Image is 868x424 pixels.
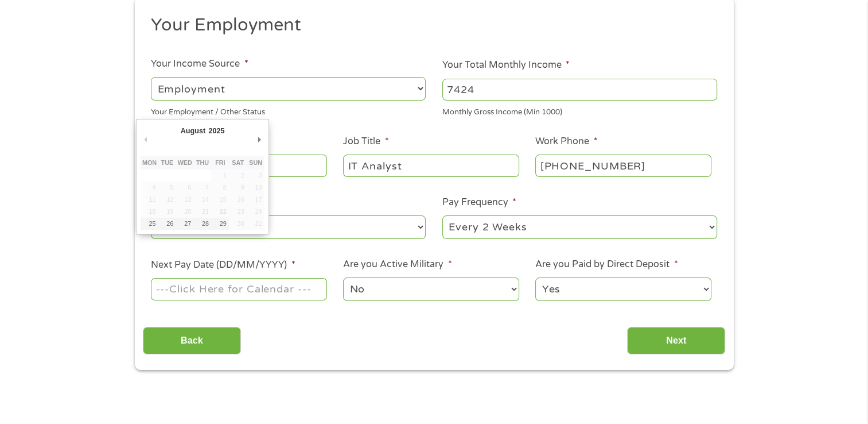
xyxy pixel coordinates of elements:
[442,79,717,101] input: 1800
[161,159,174,166] abbr: Tuesday
[442,196,516,209] label: Pay Frequency
[151,103,426,118] div: Your Employment / Other Status
[249,159,262,166] abbr: Sunday
[142,159,157,166] abbr: Monday
[141,132,151,148] button: Previous Month
[143,327,241,355] input: Back
[196,159,209,166] abbr: Thursday
[211,218,229,230] button: 29
[232,159,244,166] abbr: Saturday
[254,132,264,148] button: Next Month
[442,59,570,71] label: Your Total Monthly Income
[343,136,388,148] label: Job Title
[141,218,158,230] button: 25
[627,327,725,355] input: Next
[151,14,709,37] h2: Your Employment
[151,58,248,70] label: Your Income Source
[207,124,226,139] div: 2025
[343,259,451,271] label: Are you Active Military
[151,278,326,300] input: Use the arrow keys to pick a date
[535,259,678,271] label: Are you Paid by Direct Deposit
[151,259,295,271] label: Next Pay Date (DD/MM/YYYY)
[178,159,192,166] abbr: Wednesday
[176,218,194,230] button: 27
[179,124,207,139] div: August
[535,136,597,148] label: Work Phone
[343,155,519,176] input: Cashier
[535,155,711,176] input: (231) 754-4010
[442,103,717,118] div: Monthly Gross Income (Min 1000)
[158,218,176,230] button: 26
[215,159,225,166] abbr: Friday
[194,218,212,230] button: 28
